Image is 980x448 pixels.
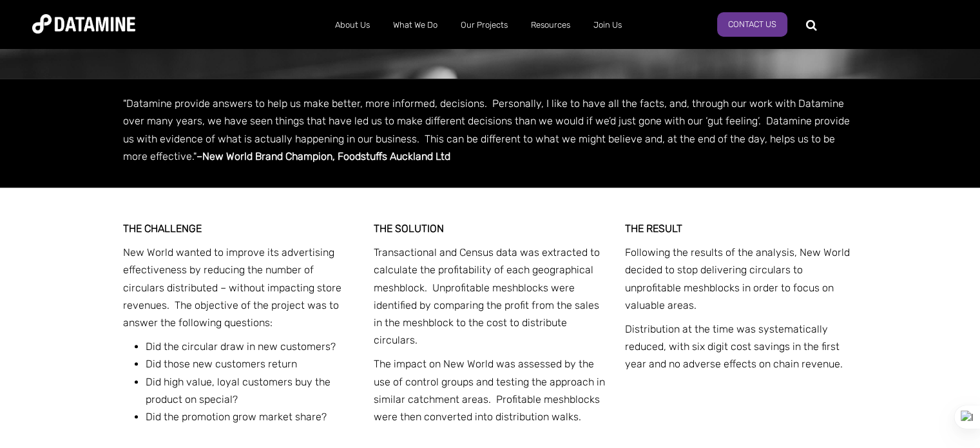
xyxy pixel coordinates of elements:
[323,8,381,42] a: About Us
[123,97,850,162] span: "Datamine provide answers to help us make better, more informed, decisions. Personally, I like to...
[625,244,858,314] p: Following the results of the analysis, New World decided to stop delivering circulars to unprofit...
[449,8,519,42] a: Our Projects
[374,355,606,425] p: The impact on New World was assessed by the use of control groups and testing the approach in sim...
[202,150,450,162] strong: New World Brand Champion, Foodstuffs Auckland Ltd
[197,150,202,162] strong: –
[146,376,331,405] span: Did high value, loyal customers buy the product on special?
[625,222,682,235] strong: THE RESULT
[625,320,858,373] p: Distribution at the time was systematically reduced, with six digit cost savings in the first yea...
[32,14,135,34] img: Datamine
[123,246,341,329] span: New World wanted to improve its advertising effectiveness by reducing the number of circulars dis...
[123,222,202,235] strong: THE CHALLENGE
[146,411,327,423] span: Did the promotion grow market share?
[381,8,449,42] a: What We Do
[374,244,606,349] p: Transactional and Census data was extracted to calculate the profitability of each geographical m...
[146,358,297,370] span: Did those new customers return
[582,8,633,42] a: Join Us
[717,12,787,37] a: Contact Us
[146,340,336,353] span: Did the circular draw in new customers?
[374,222,444,235] strong: THE SOLUTION
[519,8,582,42] a: Resources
